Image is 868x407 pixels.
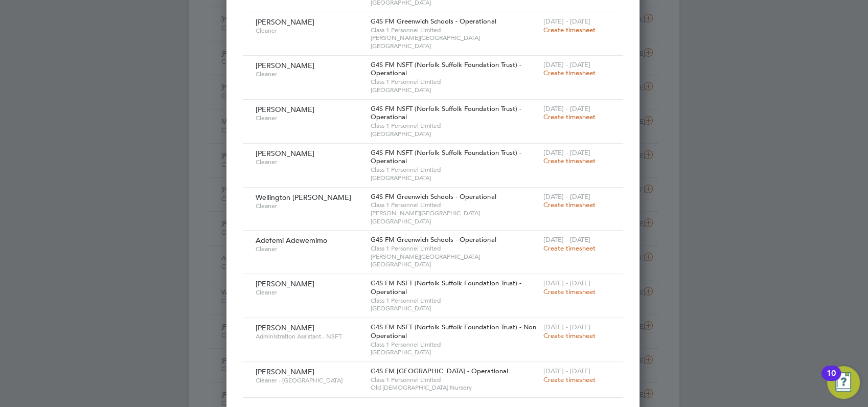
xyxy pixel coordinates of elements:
[543,26,596,34] span: Create timesheet
[371,367,508,375] span: G4S FM [GEOGRAPHIC_DATA] - Operational
[371,235,496,244] span: G4S FM Greenwich Schools - Operational
[371,297,538,305] span: Class 1 Personnel Limited
[256,245,363,253] span: Cleaner
[371,34,538,50] span: [PERSON_NAME][GEOGRAPHIC_DATA] [GEOGRAPHIC_DATA]
[256,193,351,202] span: Wellington [PERSON_NAME]
[256,70,363,78] span: Cleaner
[543,331,596,340] span: Create timesheet
[256,105,314,114] span: [PERSON_NAME]
[256,279,314,288] span: [PERSON_NAME]
[371,201,538,209] span: Class 1 Personnel Limited
[256,17,314,27] span: [PERSON_NAME]
[371,148,521,166] span: G4S FM NSFT (Norfolk Suffolk Foundation Trust) - Operational
[543,17,590,26] span: [DATE] - [DATE]
[371,376,538,384] span: Class 1 Personnel Limited
[256,323,314,332] span: [PERSON_NAME]
[371,78,538,86] span: Class 1 Personnel Limited
[543,367,590,375] span: [DATE] - [DATE]
[256,27,363,35] span: Cleaner
[256,202,363,210] span: Cleaner
[543,112,596,121] span: Create timesheet
[256,332,363,341] span: Administration Assistant - NSFT
[371,304,538,312] span: [GEOGRAPHIC_DATA]
[371,279,521,296] span: G4S FM NSFT (Norfolk Suffolk Foundation Trust) - Operational
[543,69,596,77] span: Create timesheet
[371,130,538,138] span: [GEOGRAPHIC_DATA]
[371,104,521,122] span: G4S FM NSFT (Norfolk Suffolk Foundation Trust) - Operational
[256,158,363,166] span: Cleaner
[371,166,538,174] span: Class 1 Personnel Limited
[371,209,538,225] span: [PERSON_NAME][GEOGRAPHIC_DATA] [GEOGRAPHIC_DATA]
[543,148,590,157] span: [DATE] - [DATE]
[371,253,538,268] span: [PERSON_NAME][GEOGRAPHIC_DATA] [GEOGRAPHIC_DATA]
[543,200,596,209] span: Create timesheet
[256,114,363,122] span: Cleaner
[371,60,521,78] span: G4S FM NSFT (Norfolk Suffolk Foundation Trust) - Operational
[371,341,538,349] span: Class 1 Personnel Limited
[371,383,538,392] span: Old [DEMOGRAPHIC_DATA] Nursery
[371,348,538,356] span: [GEOGRAPHIC_DATA]
[543,104,590,113] span: [DATE] - [DATE]
[256,376,363,385] span: Cleaner - [GEOGRAPHIC_DATA]
[371,122,538,130] span: Class 1 Personnel Limited
[827,373,836,387] div: 10
[256,236,327,245] span: Adefemi Adewemimo
[371,26,538,34] span: Class 1 Personnel Limited
[371,244,538,253] span: Class 1 Personnel Limited
[543,279,590,287] span: [DATE] - [DATE]
[543,235,590,244] span: [DATE] - [DATE]
[256,288,363,297] span: Cleaner
[543,287,596,296] span: Create timesheet
[371,323,536,340] span: G4S FM NSFT (Norfolk Suffolk Foundation Trust) - Non Operational
[371,86,538,94] span: [GEOGRAPHIC_DATA]
[543,244,596,253] span: Create timesheet
[543,323,590,331] span: [DATE] - [DATE]
[256,61,314,70] span: [PERSON_NAME]
[371,174,538,182] span: [GEOGRAPHIC_DATA]
[256,149,314,158] span: [PERSON_NAME]
[256,367,314,376] span: [PERSON_NAME]
[827,366,860,399] button: Open Resource Center, 10 new notifications
[543,156,596,165] span: Create timesheet
[543,192,590,201] span: [DATE] - [DATE]
[371,192,496,201] span: G4S FM Greenwich Schools - Operational
[543,375,596,384] span: Create timesheet
[543,60,590,69] span: [DATE] - [DATE]
[371,17,496,26] span: G4S FM Greenwich Schools - Operational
